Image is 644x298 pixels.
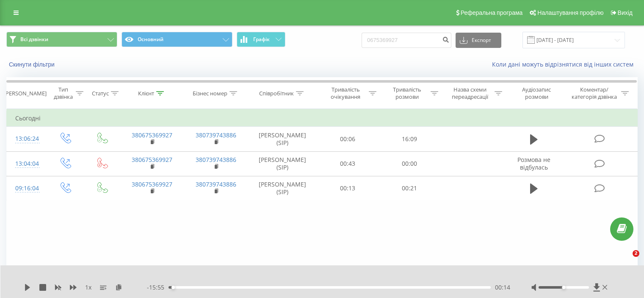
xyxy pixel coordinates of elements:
input: Пошук за номером [362,33,451,48]
a: 380675369927 [132,156,172,164]
td: 00:13 [317,176,379,201]
div: Тип дзвінка [53,86,73,100]
div: [PERSON_NAME] [4,90,47,97]
td: 00:00 [379,151,440,176]
td: [PERSON_NAME] (SIP) [248,127,317,151]
div: Коментар/категорія дзвінка [569,86,619,100]
a: Коли дані можуть відрізнятися вiд інших систем [492,60,638,68]
td: [PERSON_NAME] (SIP) [248,151,317,176]
a: 380675369927 [132,180,172,188]
div: 09:16:04 [15,180,38,197]
button: Експорт [456,33,501,48]
a: 380675369927 [132,131,172,139]
div: Accessibility label [171,286,175,289]
span: 1 x [85,283,91,292]
div: Статус [92,90,109,97]
div: 13:06:24 [15,131,38,147]
div: Клієнт [138,90,154,97]
td: 00:43 [317,151,379,176]
a: 380739743886 [196,131,236,139]
button: Основний [122,32,232,47]
a: 380739743886 [196,180,236,188]
span: Графік [253,36,270,42]
div: Аудіозапис розмови [512,86,561,100]
span: 2 [633,250,639,257]
span: Налаштування профілю [537,9,603,16]
span: Реферальна програма [461,9,523,16]
button: Всі дзвінки [6,32,117,47]
td: 16:09 [379,127,440,151]
td: [PERSON_NAME] (SIP) [248,176,317,201]
button: Скинути фільтри [6,61,59,68]
div: 13:04:04 [15,156,38,172]
span: - 15:55 [147,283,169,292]
span: Розмова не відбулась [517,156,550,171]
div: Назва схеми переадресації [448,86,492,100]
td: Сьогодні [7,110,638,127]
td: 00:06 [317,127,379,151]
a: 380739743886 [196,156,236,164]
div: Бізнес номер [193,90,227,97]
div: Тривалість розмови [386,86,428,100]
div: Accessibility label [562,286,565,289]
span: 00:14 [495,283,510,292]
div: Співробітник [259,90,294,97]
button: Графік [237,32,285,47]
span: Вихід [618,9,633,16]
span: Всі дзвінки [20,36,48,43]
iframe: Intercom live chat [615,250,636,270]
td: 00:21 [379,176,440,201]
div: Тривалість очікування [325,86,367,100]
